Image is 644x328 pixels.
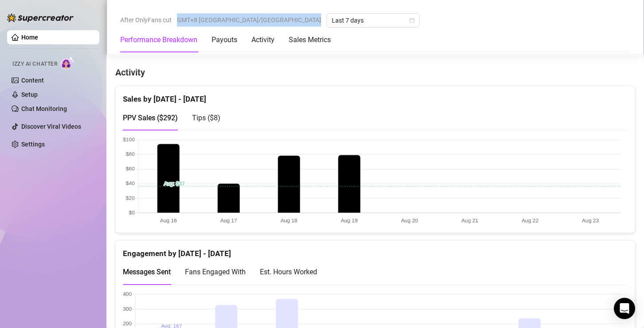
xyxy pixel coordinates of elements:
[409,18,415,23] span: calendar
[212,35,237,45] div: Payouts
[251,35,275,45] div: Activity
[115,66,635,79] h4: Activity
[260,266,317,277] div: Est. Hours Worked
[123,114,178,122] span: PPV Sales ( $292 )
[332,14,414,27] span: Last 7 days
[61,56,75,69] img: AI Chatter
[185,268,246,276] span: Fans Engaged With
[123,241,628,260] div: Engagement by [DATE] - [DATE]
[21,34,38,41] a: Home
[7,13,74,22] img: logo-BBDzfeDw.svg
[120,35,197,45] div: Performance Breakdown
[12,60,57,68] span: Izzy AI Chatter
[21,105,67,112] a: Chat Monitoring
[21,77,44,84] a: Content
[289,35,331,45] div: Sales Metrics
[614,298,635,319] div: Open Intercom Messenger
[123,86,628,105] div: Sales by [DATE] - [DATE]
[21,91,38,98] a: Setup
[177,13,321,27] span: GMT+8 [GEOGRAPHIC_DATA]/[GEOGRAPHIC_DATA]
[123,268,171,276] span: Messages Sent
[21,141,45,148] a: Settings
[192,114,220,122] span: Tips ( $8 )
[21,123,81,130] a: Discover Viral Videos
[120,13,172,27] span: After OnlyFans cut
